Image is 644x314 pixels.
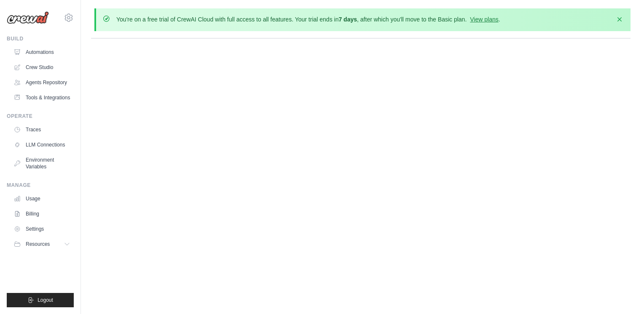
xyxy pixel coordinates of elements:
[10,76,74,89] a: Agents Repository
[470,16,498,23] a: View plans
[10,153,74,173] a: Environment Variables
[7,293,74,307] button: Logout
[602,274,644,314] iframe: Chat Widget
[7,35,74,42] div: Build
[338,16,357,23] strong: 7 days
[10,207,74,221] a: Billing
[7,11,49,24] img: Logo
[10,192,74,205] a: Usage
[26,241,50,247] span: Resources
[10,138,74,152] a: LLM Connections
[10,222,74,236] a: Settings
[10,45,74,59] a: Automations
[10,91,74,104] a: Tools & Integrations
[10,123,74,136] a: Traces
[7,113,74,120] div: Operate
[7,182,74,189] div: Manage
[10,237,74,251] button: Resources
[10,61,74,74] a: Crew Studio
[38,297,53,303] span: Logout
[116,15,500,24] p: You're on a free trial of CrewAI Cloud with full access to all features. Your trial ends in , aft...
